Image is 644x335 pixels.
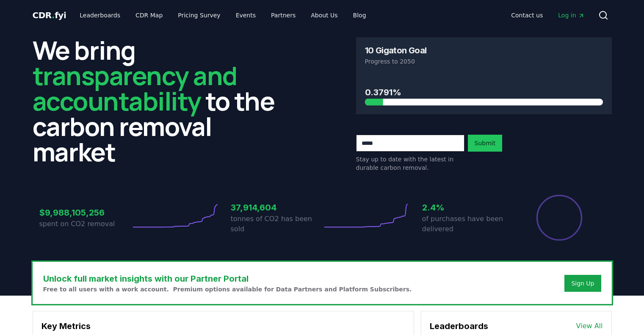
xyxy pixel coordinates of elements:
[43,285,412,293] p: Free to all users with a work account. Premium options available for Data Partners and Platform S...
[33,9,66,21] a: CDR.fyi
[571,279,594,288] a: Sign Up
[536,194,583,241] div: Percentage of sales delivered
[129,8,169,23] a: CDR Map
[504,8,550,23] a: Contact us
[564,275,601,292] button: Sign Up
[73,8,373,23] nav: Main
[33,10,66,20] span: CDR fyi
[264,8,302,23] a: Partners
[231,214,322,234] p: tonnes of CO2 has been sold
[43,272,412,285] h3: Unlock full market insights with our Partner Portal
[52,10,55,20] span: .
[73,8,127,23] a: Leaderboards
[346,8,373,23] a: Blog
[41,320,405,332] h3: Key Metrics
[422,201,514,214] h3: 2.4%
[504,8,591,23] nav: Main
[33,58,237,118] span: transparency and accountability
[468,135,503,152] button: Submit
[39,206,131,219] h3: $9,988,105,256
[365,86,603,99] h3: 0.3791%
[430,320,488,332] h3: Leaderboards
[365,46,427,55] h3: 10 Gigaton Goal
[356,155,464,172] p: Stay up to date with the latest in durable carbon removal.
[551,8,591,23] a: Log in
[231,201,322,214] h3: 37,914,604
[304,8,344,23] a: About Us
[365,57,603,66] p: Progress to 2050
[171,8,227,23] a: Pricing Survey
[229,8,263,23] a: Events
[33,37,288,164] h2: We bring to the carbon removal market
[422,214,514,234] p: of purchases have been delivered
[39,219,131,229] p: spent on CO2 removal
[576,321,603,331] a: View All
[558,11,584,19] span: Log in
